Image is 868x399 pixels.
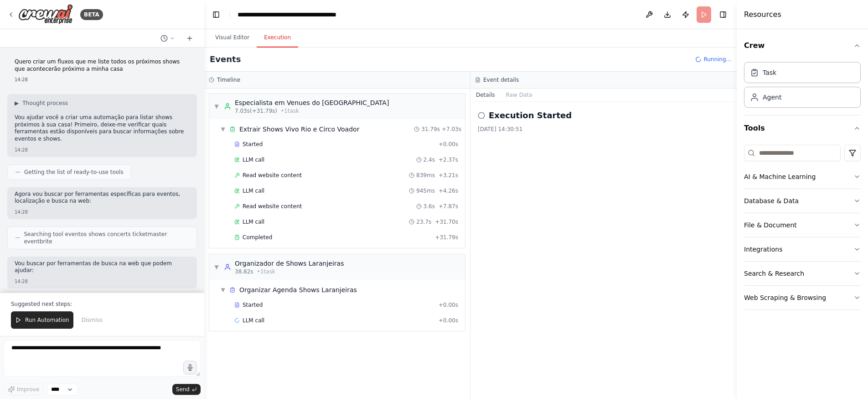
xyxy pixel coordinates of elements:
span: Dismiss [82,316,103,324]
span: Improve [17,386,39,393]
div: Agent [763,93,781,102]
button: Search & Research [744,262,861,285]
button: Details [470,89,501,101]
div: 14:28 [15,278,190,285]
button: ▶Thought process [15,100,68,107]
div: [DATE] 14:30:51 [478,126,729,133]
p: Suggested next steps: [11,300,193,308]
span: • 1 task [257,268,275,275]
div: Crew [744,58,861,115]
span: Read website content [243,172,302,179]
img: Logo [18,4,73,25]
p: Vou buscar por ferramentas de busca na web que podem ajudar: [15,260,190,274]
button: Tools [744,115,861,141]
button: Run Automation [11,311,73,329]
span: + 2.37s [439,156,458,163]
button: AI & Machine Learning [744,165,861,189]
span: ▼ [220,286,226,294]
h3: Event details [483,76,519,84]
div: BETA [80,9,103,20]
p: Agora vou buscar por ferramentas específicas para eventos, localização e busca na web: [15,191,190,205]
button: Database & Data [744,189,861,213]
span: + 0.00s [439,301,458,309]
button: File & Document [744,213,861,237]
span: 2.4s [424,156,435,163]
h2: Execution Started [489,109,572,122]
div: Database & Data [744,196,799,205]
p: Vou ajudar você a criar uma automação para listar shows próximos à sua casa! Primeiro, deixe-me v... [15,114,190,142]
div: Tools [744,141,861,317]
div: Web Scraping & Browsing [744,293,826,302]
span: + 0.00s [439,141,458,148]
span: + 4.26s [439,187,458,194]
button: Raw Data [501,89,538,101]
button: Hide left sidebar [210,8,222,21]
span: + 7.87s [439,203,458,210]
span: ▼ [220,126,226,133]
div: Integrations [744,245,782,254]
h4: Resources [744,9,781,20]
span: Started [243,141,263,148]
div: Task [763,68,776,77]
span: LLM call [243,317,264,324]
nav: breadcrumb [238,10,336,19]
span: + 3.21s [439,172,458,179]
span: LLM call [243,187,264,194]
span: + 31.70s [435,218,458,226]
div: 14:28 [15,76,190,83]
h3: Timeline [217,76,240,84]
button: Integrations [744,237,861,261]
button: Web Scraping & Browsing [744,286,861,310]
div: Organizar Agenda Shows Laranjeiras [239,285,357,294]
span: 839ms [416,172,435,179]
button: Improve [4,383,43,395]
span: Run Automation [25,316,69,324]
button: Switch to previous chat [157,33,179,44]
span: 31.79s [421,126,440,133]
span: Read website content [243,203,302,210]
div: Especialista em Venues do [GEOGRAPHIC_DATA] [235,98,389,107]
button: Crew [744,33,861,58]
button: Click to speak your automation idea [183,361,197,374]
span: 7.03s (+31.79s) [235,107,277,115]
span: Running... [703,56,731,63]
span: 38.82s [235,268,253,275]
span: Completed [243,234,272,241]
span: LLM call [243,218,264,226]
p: Quero criar um fluxos que me liste todos os próximos shows que acontecerão próximo a minha casa [15,58,190,73]
span: Getting the list of ready-to-use tools [24,168,124,176]
span: + 7.03s [442,126,461,133]
h2: Events [210,53,241,66]
div: 14:28 [15,209,190,215]
span: Thought process [22,100,68,107]
button: Start a new chat [182,33,197,44]
span: Send [176,386,190,393]
div: File & Document [744,220,797,230]
div: Extrair Shows Vivo Rio e Circo Voador [239,125,359,134]
button: Hide right sidebar [717,8,729,21]
span: 945ms [416,187,435,194]
div: Search & Research [744,269,804,278]
span: ▼ [214,103,219,110]
span: 3.6s [424,203,435,210]
span: • 1 task [281,107,299,115]
span: ▼ [214,263,219,271]
button: Send [172,384,201,395]
div: Organizador de Shows Laranjeiras [235,259,344,268]
div: 14:28 [15,147,190,153]
span: ▶ [15,100,19,107]
button: Visual Editor [208,28,257,47]
button: Dismiss [77,311,107,329]
div: AI & Machine Learning [744,172,816,181]
span: Started [243,301,263,309]
span: LLM call [243,156,264,163]
span: + 0.00s [439,317,458,324]
span: + 31.79s [435,234,458,241]
button: Execution [257,28,298,47]
span: Searching tool eventos shows concerts ticketmaster eventbrite [24,231,189,245]
span: 23.7s [416,218,431,226]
